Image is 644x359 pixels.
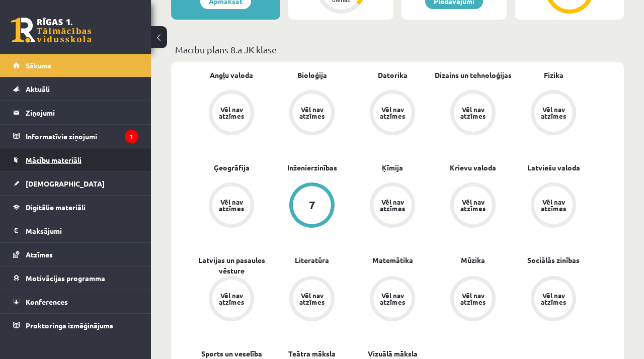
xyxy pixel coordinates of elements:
legend: Informatīvie ziņojumi [26,125,138,148]
a: Vēl nav atzīmes [513,90,594,137]
a: 7 [272,183,352,230]
div: Vēl nav atzīmes [539,292,568,305]
div: Vēl nav atzīmes [459,199,487,212]
a: Mācību materiāli [13,148,138,171]
a: Rīgas 1. Tālmācības vidusskola [11,18,92,43]
a: Fizika [544,70,563,80]
span: [DEMOGRAPHIC_DATA] [26,179,105,188]
div: Vēl nav atzīmes [298,106,326,119]
a: Vēl nav atzīmes [433,90,513,137]
a: Angļu valoda [210,70,253,80]
span: Konferences [26,297,68,306]
a: Teātra māksla [288,348,336,359]
a: Sports un veselība [201,348,262,359]
div: Vēl nav atzīmes [459,292,487,305]
div: Vēl nav atzīmes [378,199,407,212]
div: Vēl nav atzīmes [298,292,326,305]
div: Vēl nav atzīmes [539,106,568,119]
a: [DEMOGRAPHIC_DATA] [13,172,138,195]
a: Vēl nav atzīmes [272,90,352,137]
span: Aktuāli [26,84,50,94]
a: Sākums [13,54,138,77]
div: Vēl nav atzīmes [378,106,407,119]
span: Atzīmes [26,250,53,259]
span: Sākums [26,61,51,70]
a: Atzīmes [13,243,138,266]
a: Vēl nav atzīmes [191,90,272,137]
a: Matemātika [372,255,413,265]
div: Vēl nav atzīmes [217,106,246,119]
p: Mācību plāns 8.a JK klase [175,43,620,56]
a: Dizains un tehnoloģijas [435,70,512,80]
a: Vēl nav atzīmes [513,183,594,230]
span: Mācību materiāli [26,155,82,164]
div: Vēl nav atzīmes [459,106,487,119]
legend: Ziņojumi [26,101,138,124]
a: Latviešu valoda [527,162,580,173]
legend: Maksājumi [26,219,138,242]
a: Vēl nav atzīmes [191,276,272,323]
a: Krievu valoda [450,162,496,173]
i: 1 [125,130,138,143]
div: Vēl nav atzīmes [378,292,407,305]
a: Ziņojumi [13,101,138,124]
a: Vēl nav atzīmes [352,90,433,137]
a: Bioloģija [297,70,327,80]
a: Vēl nav atzīmes [352,183,433,230]
a: Maksājumi [13,219,138,242]
div: Vēl nav atzīmes [539,199,568,212]
div: Vēl nav atzīmes [217,292,246,305]
a: Vēl nav atzīmes [191,183,272,230]
a: Motivācijas programma [13,266,138,290]
a: Informatīvie ziņojumi1 [13,125,138,148]
a: Ģeogrāfija [214,162,250,173]
a: Aktuāli [13,77,138,101]
a: Vēl nav atzīmes [513,276,594,323]
a: Digitālie materiāli [13,196,138,219]
div: 7 [309,200,315,211]
div: Vēl nav atzīmes [217,199,246,212]
a: Vēl nav atzīmes [433,276,513,323]
span: Digitālie materiāli [26,203,86,212]
a: Konferences [13,290,138,313]
span: Motivācijas programma [26,274,105,283]
a: Literatūra [295,255,329,265]
a: Mūzika [461,255,485,265]
a: Vēl nav atzīmes [272,276,352,323]
a: Proktoringa izmēģinājums [13,314,138,337]
a: Datorika [378,70,408,80]
a: Ķīmija [382,162,403,173]
a: Inženierzinības [287,162,337,173]
span: Proktoringa izmēģinājums [26,321,113,330]
a: Latvijas un pasaules vēsture [191,255,272,276]
a: Vizuālā māksla [368,348,418,359]
a: Vēl nav atzīmes [433,183,513,230]
a: Vēl nav atzīmes [352,276,433,323]
a: Sociālās zinības [527,255,580,265]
